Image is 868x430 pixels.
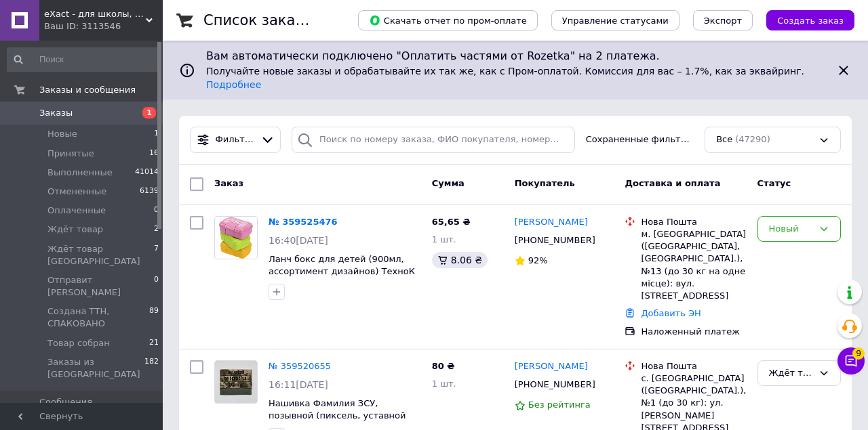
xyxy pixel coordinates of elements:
span: Заказ [214,178,243,188]
span: Управление статусами [562,16,669,26]
span: eXact - для школы, для офиса, для творчества [44,8,146,20]
span: Статус [757,178,791,188]
span: 6139 [140,186,159,198]
div: Наложенный платеж [641,326,746,338]
span: Ждёт товар [GEOGRAPHIC_DATA] [47,243,154,267]
span: 1 шт. [432,234,456,244]
span: 0 [154,205,159,217]
span: Заказы из [GEOGRAPHIC_DATA] [47,356,144,381]
span: Заказы и сообщения [39,84,136,96]
span: Вам автоматически подключено "Оплатить частями от Rozetka" на 2 платежа. [206,49,825,64]
input: Поиск [7,47,160,72]
span: 1 [142,107,156,119]
button: Создать заказ [766,10,854,30]
div: Нова Пошта [641,360,746,372]
div: Ждёт товар Одесса [769,366,813,381]
span: 1 [154,128,159,140]
span: 16:11[DATE] [269,379,328,390]
span: Создать заказ [777,16,844,26]
button: Чат с покупателем9 [837,347,865,374]
a: Фото товару [214,360,258,404]
span: Сумма [432,178,465,188]
div: 8.06 ₴ [432,252,488,268]
span: Оплаченные [47,205,106,217]
h1: Список заказов [203,12,320,28]
span: Доставка и оплата [625,178,720,188]
span: 16:40[DATE] [269,235,328,246]
span: Отправит [PERSON_NAME] [47,274,154,299]
div: Новый [769,222,813,236]
a: Подробнее [206,79,261,90]
span: (47290) [735,134,770,144]
span: 80 ₴ [432,361,455,371]
span: 9 [852,347,865,360]
span: Покупатель [515,178,575,188]
span: Товар собран [47,337,110,349]
span: Сохраненные фильтры: [586,133,694,146]
span: Принятые [47,148,94,160]
a: [PERSON_NAME] [515,216,588,229]
span: 7 [154,243,159,267]
div: Ваш ID: 3113546 [44,20,163,33]
span: Все [716,133,732,146]
span: 182 [144,356,159,381]
input: Поиск по номеру заказа, ФИО покупателя, номеру телефона, Email, номеру накладной [292,127,575,153]
span: 2 [154,223,159,236]
a: Ланч бокс для детей (900мл, ассортимент дизайнов) ТехноК 9086 [269,254,415,289]
span: [PHONE_NUMBER] [515,235,595,245]
span: Фильтры [216,133,256,146]
a: [PERSON_NAME] [515,360,588,373]
span: Создана ТТН, СПАКОВАНО [47,305,149,330]
img: Фото товару [215,361,257,403]
span: 0 [154,274,159,299]
span: Заказы [39,107,73,119]
a: Создать заказ [753,15,854,25]
span: Ждёт товар [47,223,103,236]
span: Скачать отчет по пром-оплате [369,14,527,26]
a: № 359525476 [269,217,338,227]
span: Отмененные [47,186,106,198]
span: Получайте новые заказы и обрабатывайте их так же, как с Пром-оплатой. Комиссия для вас – 1.7%, ка... [206,66,809,90]
button: Скачать отчет по пром-оплате [358,10,538,30]
span: 89 [149,305,159,330]
span: Выполненные [47,167,113,179]
span: 1 шт. [432,379,456,389]
span: 21 [149,337,159,349]
img: Фото товару [219,217,254,259]
span: 65,65 ₴ [432,217,471,227]
a: Фото товару [214,216,258,259]
a: № 359520655 [269,361,331,371]
a: Добавить ЭН [641,308,701,318]
span: [PHONE_NUMBER] [515,379,595,389]
span: Сообщения [39,396,92,408]
div: Нова Пошта [641,216,746,228]
span: Новые [47,128,77,140]
span: 92% [528,255,548,265]
span: Экспорт [704,16,742,26]
button: Управление статусами [551,10,679,30]
span: 16 [149,148,159,160]
span: 41014 [135,167,159,179]
div: м. [GEOGRAPHIC_DATA] ([GEOGRAPHIC_DATA], [GEOGRAPHIC_DATA].), №13 (до 30 кг на одне місце): вул. ... [641,228,746,302]
button: Экспорт [693,10,753,30]
span: Без рейтинга [528,400,591,410]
